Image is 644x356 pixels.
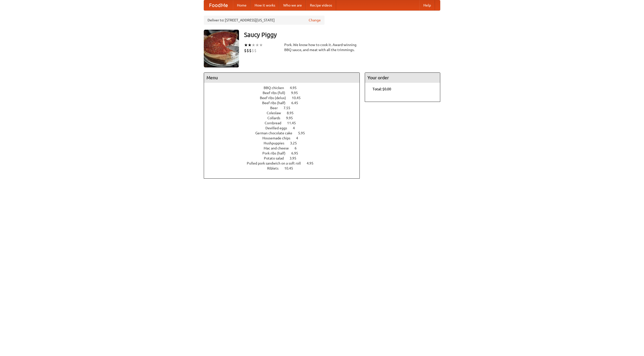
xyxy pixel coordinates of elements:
span: 3.25 [290,141,302,145]
a: Home [233,0,251,10]
span: Pork ribs (half) [262,151,291,155]
span: 3.95 [290,156,301,160]
span: Mac and cheese [264,146,294,150]
a: Pork ribs (half) 6.95 [262,151,307,155]
span: 9.95 [286,116,298,120]
span: 5.95 [298,131,310,135]
span: 4.95 [290,86,302,90]
span: Beef ribs (delux) [260,96,291,100]
a: Potato salad 3.95 [264,156,306,160]
div: Pork. We know how to cook it. Award-winning BBQ sauce, and meat with all the trimmings. [284,42,360,52]
span: 6 [295,146,302,150]
span: Cornbread [265,121,286,125]
b: Total: $0.00 [373,87,391,91]
li: ★ [255,42,259,48]
span: Riblets [267,166,284,170]
h4: Your order [365,73,440,83]
li: $ [247,48,249,53]
span: 6.45 [291,101,303,105]
li: $ [249,48,252,53]
span: German chocolate cake [255,131,297,135]
img: angular.jpg [204,30,239,67]
a: Change [309,18,321,23]
span: 9.95 [291,91,303,95]
span: BBQ chicken [264,86,289,90]
span: 10.45 [292,96,306,100]
span: 4.95 [307,161,318,165]
a: Mac and cheese 6 [264,146,306,150]
span: Beer [270,106,283,110]
a: FoodMe [204,0,233,10]
span: Potato salad [264,156,289,160]
span: 6.95 [291,151,303,155]
span: 10.45 [284,166,298,170]
span: Pulled pork sandwich on a soft roll [247,161,306,165]
span: 7.55 [284,106,295,110]
li: ★ [252,42,255,48]
a: Help [419,0,435,10]
span: Collards [267,116,285,120]
a: German chocolate cake 5.95 [255,131,314,135]
a: Riblets 10.45 [267,166,302,170]
a: Beef ribs (half) 6.45 [262,101,307,105]
a: Housemade chips 4 [262,136,307,140]
span: Coleslaw [267,111,286,115]
span: Devilled eggs [265,126,292,130]
div: Deliver to: [STREET_ADDRESS][US_STATE] [204,16,325,25]
span: 4 [293,126,300,130]
span: 8.95 [287,111,299,115]
a: Who we are [279,0,306,10]
a: Collards 9.95 [267,116,302,120]
span: Beef ribs (full) [263,91,290,95]
span: Hushpuppies [264,141,289,145]
span: Housemade chips [262,136,295,140]
a: Cornbread 11.45 [265,121,305,125]
span: 11.45 [287,121,301,125]
a: Beer 7.55 [270,106,300,110]
li: $ [244,48,247,53]
a: Hushpuppies 3.25 [264,141,306,145]
li: $ [254,48,257,53]
a: Devilled eggs 4 [265,126,304,130]
a: Coleslaw 8.95 [267,111,303,115]
li: ★ [259,42,263,48]
h4: Menu [204,73,359,83]
span: Beef ribs (half) [262,101,291,105]
a: Beef ribs (delux) 10.45 [260,96,310,100]
li: ★ [244,42,248,48]
li: $ [252,48,254,53]
a: Pulled pork sandwich on a soft roll 4.95 [247,161,323,165]
a: Recipe videos [306,0,336,10]
span: 4 [296,136,303,140]
li: ★ [248,42,252,48]
a: Beef ribs (full) 9.95 [263,91,307,95]
h3: Saucy Piggy [244,30,440,40]
a: BBQ chicken 4.95 [264,86,306,90]
a: How it works [251,0,279,10]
